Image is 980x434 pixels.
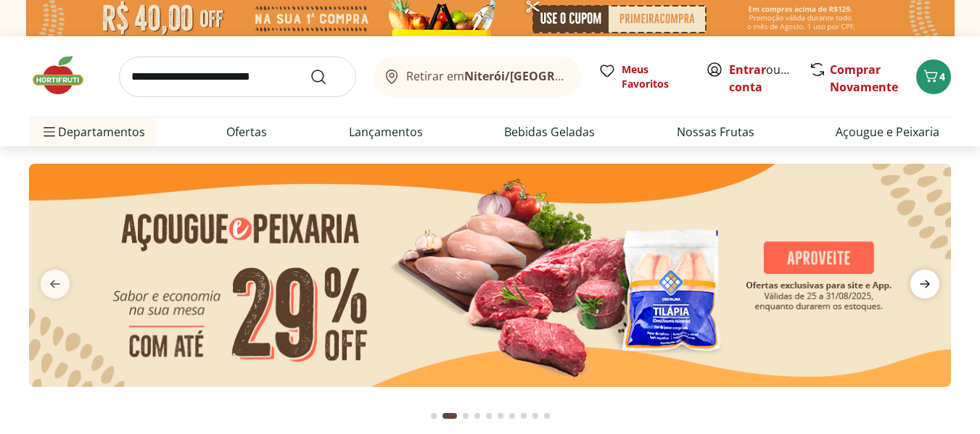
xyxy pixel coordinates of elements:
span: ou [729,61,794,96]
button: Go to page 8 from fs-carousel [518,398,530,433]
a: Nossas Frutas [677,123,754,141]
span: 4 [939,70,945,83]
a: Comprar Novamente [830,62,898,95]
input: search [119,57,356,97]
button: Go to page 4 from fs-carousel [472,398,483,433]
b: Niterói/[GEOGRAPHIC_DATA] [464,68,630,84]
a: Lançamentos [349,123,423,141]
a: Meus Favoritos [598,62,688,91]
img: Hortifruti [29,54,102,97]
a: Açougue e Peixaria [836,123,939,141]
button: next [899,270,951,299]
button: Go to page 6 from fs-carousel [495,398,506,433]
button: Go to page 5 from fs-carousel [483,398,495,433]
span: Retirar em [406,70,567,83]
img: açougue [29,164,951,387]
button: Retirar emNiterói/[GEOGRAPHIC_DATA] [374,57,581,97]
a: Ofertas [226,123,267,141]
button: Go to page 1 from fs-carousel [428,398,440,433]
button: Go to page 10 from fs-carousel [541,398,553,433]
button: Go to page 7 from fs-carousel [506,398,518,433]
span: Departamentos [41,114,145,149]
button: Submit Search [310,68,345,85]
a: Criar conta [729,62,809,95]
button: Go to page 9 from fs-carousel [530,398,541,433]
a: Entrar [729,62,766,78]
button: Go to page 3 from fs-carousel [460,398,472,433]
button: previous [29,270,81,299]
a: Bebidas Geladas [504,123,595,141]
span: Meus Favoritos [622,62,688,91]
button: Current page from fs-carousel [440,398,460,433]
button: Menu [41,114,58,149]
button: Carrinho [916,59,951,94]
